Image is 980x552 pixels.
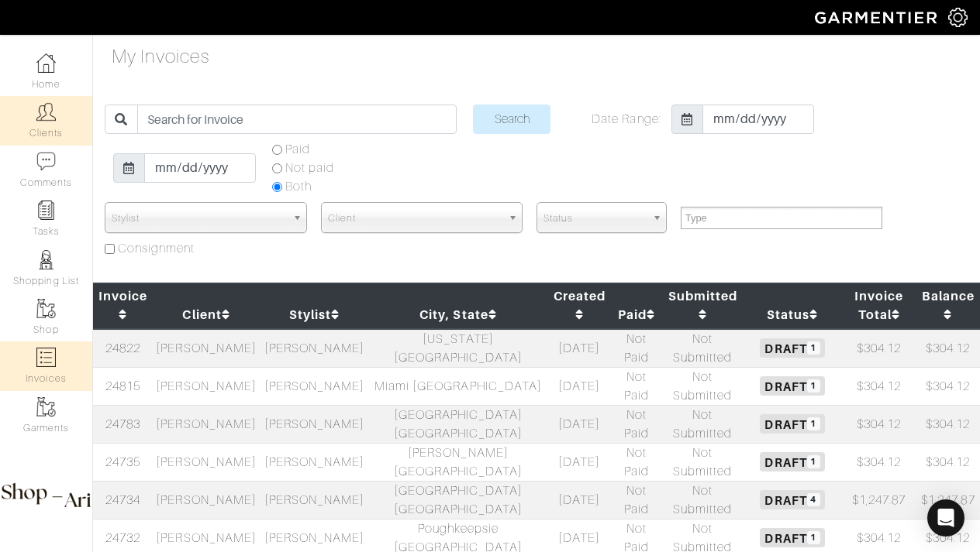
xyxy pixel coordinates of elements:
a: 24783 [105,417,140,431]
a: Paid [618,307,655,322]
a: Invoice [98,289,147,322]
td: [DATE] [548,481,611,519]
span: Draft [760,490,824,509]
label: Date Range: [592,110,661,129]
td: Not Submitted [662,405,744,443]
label: Paid [285,140,310,159]
span: Status [543,203,646,234]
label: Consignment [118,239,195,258]
td: Not Submitted [662,481,744,519]
img: stylists-icon-eb353228a002819b7ec25b43dbf5f0378dd9e0616d9560372ff212230b889e62.png [36,250,56,269]
td: [PERSON_NAME] [153,329,261,368]
span: 1 [807,417,820,430]
td: Not Paid [610,367,662,405]
img: dashboard-icon-dbcd8f5a0b271acd01030246c82b418ddd0df26cd7fceb0bd07c9910d44c42f6.png [36,53,56,73]
img: garments-icon-b7da505a4dc4fd61783c78ac3ca0ef83fa9d6f193b1c9dc38574b1d14d53ca28.png [36,299,56,318]
a: Client [182,307,229,322]
label: Not paid [285,159,334,177]
div: Open Intercom Messenger [927,499,964,537]
td: $304.12 [916,329,980,368]
td: [DATE] [548,443,611,481]
span: Draft [760,338,824,357]
span: Stylist [112,203,286,234]
a: Balance [922,289,975,322]
td: $304.12 [842,405,916,443]
a: Invoice Total [854,289,903,322]
label: Both [285,177,312,196]
input: Search for Invoice [137,105,457,134]
img: clients-icon-6bae9207a08558b7cb47a8932f037763ab4055f8c8b6bfacd5dc20c3e0201464.png [36,102,56,122]
span: Draft [760,452,824,471]
span: Client [328,203,502,234]
span: Draft [760,414,824,433]
img: reminder-icon-8004d30b9f0a5d33ae49ab947aed9ed385cf756f9e5892f1edd6e32f2345188e.png [36,201,56,220]
td: Not Submitted [662,443,744,481]
td: Not Paid [610,481,662,519]
td: $304.12 [916,443,980,481]
td: [PERSON_NAME] [261,367,368,405]
td: Not Submitted [662,329,744,368]
td: [GEOGRAPHIC_DATA] [GEOGRAPHIC_DATA] [368,481,548,519]
h4: My Invoices [112,46,210,68]
a: 24732 [105,531,140,545]
td: $304.12 [842,443,916,481]
a: Status [767,307,818,322]
td: Not Paid [610,443,662,481]
td: Not Paid [610,329,662,368]
td: [PERSON_NAME] [261,329,368,368]
td: [PERSON_NAME] [261,443,368,481]
td: [DATE] [548,329,611,368]
td: [US_STATE][GEOGRAPHIC_DATA] [368,329,548,368]
img: gear-icon-white-bd11855cb880d31180b6d7d6211b90ccbf57a29d726f0c71d8c61bd08dd39cc2.png [948,8,968,27]
td: [PERSON_NAME] [GEOGRAPHIC_DATA] [368,443,548,481]
span: 4 [807,493,820,506]
td: [PERSON_NAME] [261,405,368,443]
td: Not Paid [610,405,662,443]
span: 1 [807,531,820,544]
td: [PERSON_NAME] [153,405,261,443]
td: $304.12 [916,405,980,443]
span: 1 [807,455,820,468]
span: Draft [760,528,824,547]
td: [PERSON_NAME] [153,481,261,519]
a: Created [554,289,606,322]
td: $304.12 [842,329,916,368]
a: 24822 [105,341,140,355]
td: [GEOGRAPHIC_DATA] [GEOGRAPHIC_DATA] [368,405,548,443]
td: $1,247.87 [916,481,980,519]
td: [DATE] [548,405,611,443]
span: 1 [807,379,820,393]
a: 24815 [105,379,140,393]
td: [PERSON_NAME] [261,481,368,519]
td: Not Submitted [662,367,744,405]
span: Draft [760,376,824,395]
td: Miami [GEOGRAPHIC_DATA] [368,367,548,405]
a: 24734 [105,493,140,507]
td: $1,247.87 [842,481,916,519]
td: [DATE] [548,367,611,405]
img: comment-icon-a0a6a9ef722e966f86d9cbdc48e553b5cf19dbc54f86b18d962a5391bc8f6eb6.png [36,152,56,171]
a: Stylist [289,307,340,322]
td: [PERSON_NAME] [153,367,261,405]
td: [PERSON_NAME] [153,443,261,481]
td: $304.12 [916,367,980,405]
input: Search [473,105,550,134]
td: $304.12 [842,367,916,405]
img: orders-icon-0abe47150d42831381b5fb84f609e132dff9fe21cb692f30cb5eec754e2cba89.png [36,348,56,367]
img: garmentier-logo-header-white-b43fb05a5012e4ada735d5af1a66efaba907eab6374d6393d1fbf88cb4ef424d.png [807,4,948,31]
img: garments-icon-b7da505a4dc4fd61783c78ac3ca0ef83fa9d6f193b1c9dc38574b1d14d53ca28.png [36,397,56,417]
a: City, State [419,307,497,322]
a: 24735 [105,455,140,469]
span: 1 [807,341,820,355]
a: Submitted [668,289,737,322]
